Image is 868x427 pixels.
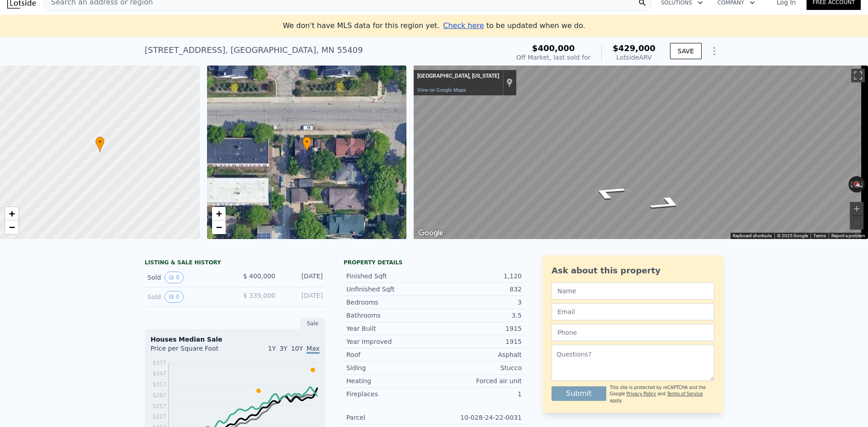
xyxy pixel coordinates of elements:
div: Houses Median Sale [151,335,320,344]
div: LISTING & SALE HISTORY [145,259,325,268]
div: • [302,136,311,152]
button: Rotate counterclockwise [849,176,854,192]
span: − [216,221,222,233]
a: Zoom out [5,221,19,234]
path: Go South [635,193,698,215]
div: We don't have MLS data for this region yet. [283,20,585,31]
span: $ 335,000 [243,292,275,299]
div: Ask about this property [552,264,714,277]
div: This site is protected by reCAPTCHA and the Google and apply. [610,385,714,404]
input: Name [552,282,714,300]
a: View on Google Maps [417,87,466,93]
a: Open this area in Google Maps (opens a new window) [416,227,446,239]
div: Sale [300,318,325,329]
a: Terms (opens in new tab) [813,233,826,238]
a: Zoom in [5,207,19,221]
input: Phone [552,324,714,341]
span: $400,000 [532,43,575,53]
div: Asphalt [434,350,522,359]
a: Show location on map [506,78,513,88]
div: Year Improved [346,337,434,346]
path: Go North [577,182,640,203]
div: Forced air unit [434,376,522,385]
div: Siding [346,363,434,372]
div: [DATE] [283,291,323,303]
span: © 2025 Google [777,233,808,238]
span: + [216,208,222,219]
div: • [95,136,104,152]
div: 3 [434,298,522,307]
div: Street View [414,66,868,239]
span: $429,000 [613,43,656,53]
div: Roof [346,350,434,359]
tspan: $377 [152,360,166,366]
span: − [9,221,15,233]
span: Check here [443,21,484,30]
button: Submit [552,386,606,401]
a: Zoom in [212,207,226,221]
div: [STREET_ADDRESS] , [GEOGRAPHIC_DATA] , MN 55409 [145,44,363,56]
div: Lotside ARV [613,53,656,62]
button: SAVE [670,43,702,59]
div: Parcel [346,413,434,422]
div: Stucco [434,363,522,372]
div: 10-028-24-22-0031 [434,413,522,422]
div: Fireplaces [346,389,434,399]
div: 1915 [434,337,522,346]
div: to be updated when we do. [443,20,585,31]
button: Toggle fullscreen view [851,69,865,82]
button: View historical data [165,272,184,283]
div: Heating [346,376,434,385]
div: Finished Sqft [346,272,434,281]
img: Google [416,227,446,239]
div: Unfinished Sqft [346,285,434,294]
span: • [302,138,311,146]
tspan: $227 [152,413,166,420]
a: Zoom out [212,221,226,234]
div: Sold [147,272,228,283]
tspan: $287 [152,392,166,399]
a: Report a problem [831,233,865,238]
button: View historical data [165,291,184,303]
div: Map [414,66,868,239]
div: Price per Square Foot [151,344,235,358]
div: 1 [434,389,522,399]
span: 3Y [279,345,287,352]
div: Bathrooms [346,311,434,320]
button: Zoom out [850,216,863,230]
div: Property details [344,259,524,266]
div: 3.5 [434,311,522,320]
tspan: $257 [152,403,166,409]
span: 1Y [268,345,276,352]
div: [DATE] [283,272,323,283]
div: 1,120 [434,272,522,281]
input: Email [552,303,714,320]
div: [GEOGRAPHIC_DATA], [US_STATE] [417,73,499,80]
div: Bedrooms [346,298,434,307]
div: 832 [434,285,522,294]
div: Year Built [346,324,434,333]
span: • [95,138,104,146]
button: Reset the view [848,177,866,191]
a: Terms of Service [667,391,703,396]
tspan: $347 [152,371,166,377]
a: Privacy Policy [627,391,656,396]
span: Max [307,345,320,354]
span: 10Y [291,345,303,352]
div: Off Market, last sold for [516,53,590,62]
button: Rotate clockwise [860,176,865,192]
button: Show Options [705,42,723,60]
button: Keyboard shortcuts [733,233,772,239]
div: Sold [147,291,228,303]
span: + [9,208,15,219]
button: Zoom in [850,202,863,216]
div: 1915 [434,324,522,333]
span: $ 400,000 [243,272,275,280]
tspan: $317 [152,381,166,388]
